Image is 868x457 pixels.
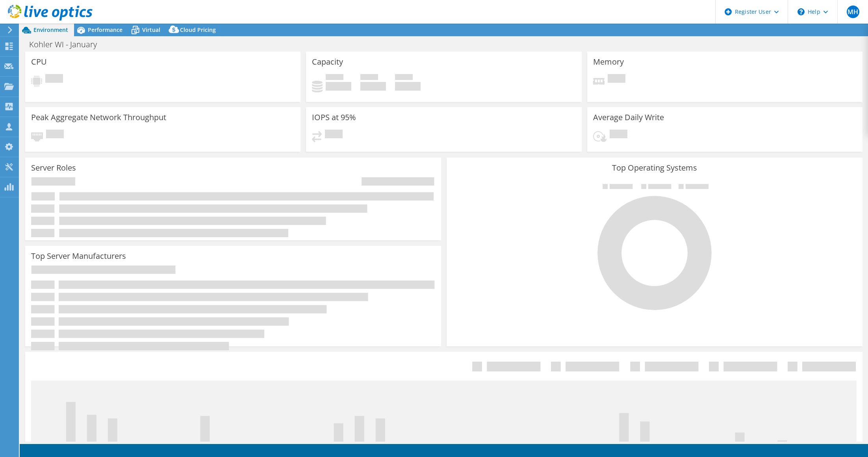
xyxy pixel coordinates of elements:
span: Pending [610,130,627,140]
span: Free [360,74,378,82]
h3: Average Daily Write [593,113,664,122]
h3: Memory [593,58,624,66]
h3: Capacity [312,58,343,66]
span: Pending [608,74,625,85]
h1: Kohler WI - January [26,40,109,49]
span: Used [326,74,343,82]
h3: Peak Aggregate Network Throughput [31,113,166,122]
span: Virtual [142,26,160,33]
h3: Server Roles [31,163,76,172]
svg: \n [798,8,805,15]
h3: CPU [31,58,47,66]
h4: 0 GiB [360,82,386,91]
h3: IOPS at 95% [312,113,356,122]
span: MH [847,6,859,18]
span: Performance [88,26,122,33]
span: Environment [33,26,68,33]
h3: Top Server Manufacturers [31,252,126,260]
span: Pending [45,74,63,85]
span: Pending [325,130,343,140]
h4: 0 GiB [326,82,351,91]
h3: Top Operating Systems [453,163,857,172]
span: Cloud Pricing [180,26,216,33]
h4: 0 GiB [395,82,421,91]
span: Total [395,74,413,82]
span: Pending [46,130,64,140]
